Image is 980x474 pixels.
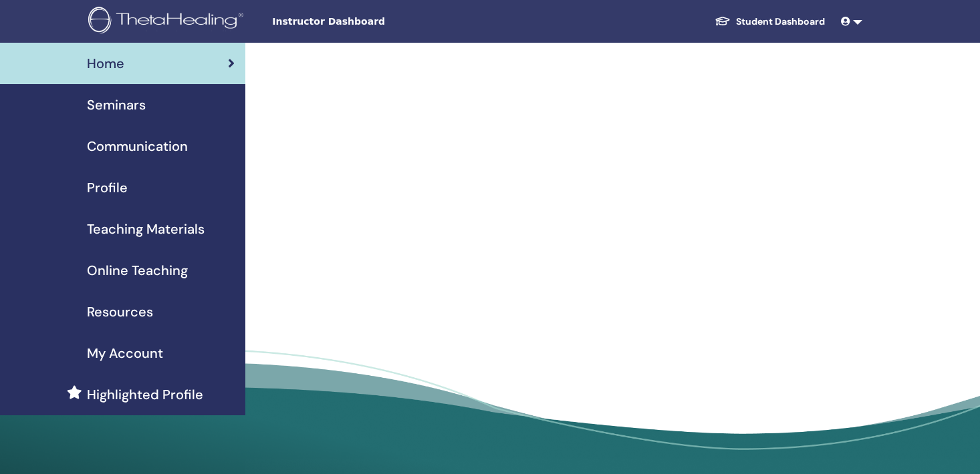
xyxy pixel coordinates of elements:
[87,95,146,115] span: Seminars
[88,7,248,37] img: logo.png
[87,385,203,405] span: Highlighted Profile
[272,15,473,29] span: Instructor Dashboard
[87,136,188,156] span: Communication
[87,53,124,73] span: Home
[87,178,128,198] span: Profile
[87,260,188,280] span: Online Teaching
[87,343,163,363] span: My Account
[704,9,836,34] a: Student Dashboard
[87,302,153,322] span: Resources
[715,15,731,27] img: graduation-cap-white.svg
[87,219,205,239] span: Teaching Materials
